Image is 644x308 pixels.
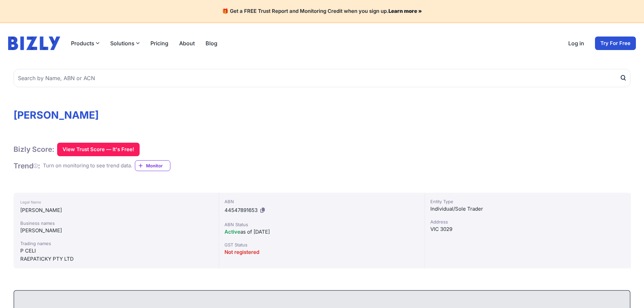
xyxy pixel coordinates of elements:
[14,145,54,154] h1: Bizly Score:
[179,39,195,47] a: About
[146,162,170,169] span: Monitor
[20,255,212,263] div: RAEPATICKY PTY LTD
[14,161,40,170] h1: Trend :
[224,221,419,228] div: ABN Status
[224,207,258,213] span: 44547891653
[568,39,584,47] a: Log in
[206,39,217,47] a: Blog
[14,109,630,121] h1: [PERSON_NAME]
[57,143,140,156] button: View Trust Score — It's Free!
[20,220,212,227] div: Business names
[20,247,212,255] div: P CELI
[8,8,636,15] h4: 🎁 Get a FREE Trust Report and Monitoring Credit when you sign up.
[43,162,132,170] div: Turn on monitoring to see trend data.
[14,69,630,87] input: Search by Name, ABN or ACN
[430,218,625,225] div: Address
[20,227,212,235] div: [PERSON_NAME]
[20,198,212,206] div: Legal Name
[71,39,99,47] button: Products
[430,225,625,233] div: VIC 3029
[150,39,168,47] a: Pricing
[224,241,419,248] div: GST Status
[430,205,625,213] div: Individual/Sole Trader
[224,198,419,205] div: ABN
[430,198,625,205] div: Entity Type
[20,206,212,214] div: [PERSON_NAME]
[595,37,636,50] a: Try For Free
[224,229,240,235] span: Active
[20,240,212,247] div: Trading names
[110,39,140,47] button: Solutions
[135,160,170,171] a: Monitor
[388,8,422,14] a: Learn more »
[224,228,419,236] div: as of [DATE]
[224,249,259,255] span: Not registered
